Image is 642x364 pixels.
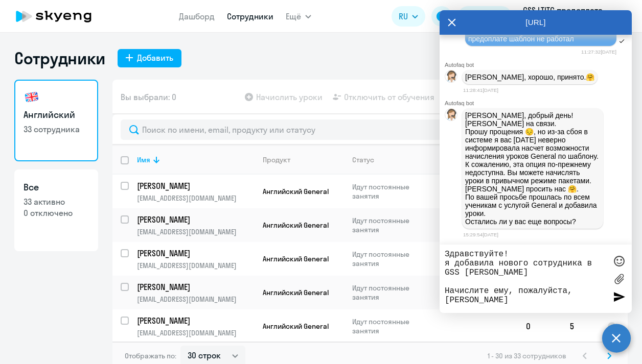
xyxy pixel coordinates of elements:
p: Идут постоянные занятия [352,182,422,201]
div: Продукт [263,155,290,164]
h1: Сотрудники [14,48,105,68]
a: Английский33 сотрудника [14,80,98,161]
time: 11:27:32[DATE] [581,49,616,55]
span: Вы выбрали: 0 [121,91,176,103]
h3: Английский [24,108,89,122]
p: [EMAIL_ADDRESS][DOMAIN_NAME] [137,295,254,304]
div: Имя [137,155,150,164]
h3: Все [24,181,89,194]
span: Английский General [263,221,329,230]
p: [PERSON_NAME], добрый день! [PERSON_NAME] на связи. Прошу прощения 😔, но из-за сбоя в системе я в... [465,111,600,226]
a: [PERSON_NAME] [137,180,254,191]
div: Статус [352,155,422,164]
p: [PERSON_NAME] [137,248,253,259]
a: Все33 активно0 отключено [14,169,98,251]
span: Английский General [263,187,329,196]
p: Идут постоянные занятия [352,283,422,302]
p: [EMAIL_ADDRESS][DOMAIN_NAME] [137,261,254,270]
p: [PERSON_NAME] [137,180,253,191]
p: 33 активно [24,196,89,207]
div: Продукт [263,155,343,164]
div: Статус [352,155,374,164]
a: Дашборд [179,11,215,21]
a: [PERSON_NAME] [137,281,254,293]
div: Текущий уровень [431,155,517,164]
input: Поиск по имени, email, продукту или статусу [121,119,620,140]
span: Ещё [286,10,301,22]
p: [PERSON_NAME] [137,315,253,326]
p: [PERSON_NAME], хорошо, принято.🤗 [465,73,594,81]
p: 0 отключено [24,207,89,219]
div: Добавить [137,52,173,64]
a: [PERSON_NAME] [137,214,254,225]
td: 0 [518,309,562,343]
p: Идут постоянные занятия [352,216,422,234]
p: [EMAIL_ADDRESS][DOMAIN_NAME] [137,328,254,337]
p: 33 сотрудника [24,124,89,135]
td: 5 [562,309,599,343]
p: GSS LTITC предоплата (временно), Xometry Europe GmbH [523,4,618,29]
a: [PERSON_NAME] [137,315,254,326]
button: RU [392,6,425,27]
time: 11:28:41[DATE] [463,87,498,93]
div: Autofaq bot [445,100,632,106]
a: Сотрудники [227,11,273,21]
p: Идут постоянные занятия [352,317,422,335]
p: [EMAIL_ADDRESS][DOMAIN_NAME] [137,193,254,203]
textarea: Здравствуйте! я добавила нового сотрудника в GSS [PERSON_NAME] Начислите ему, пожалуйста, бала [445,250,606,308]
a: [PERSON_NAME] [137,248,254,259]
button: Балансbalance [458,6,512,27]
span: Английский General [263,322,329,331]
button: Добавить [118,49,181,67]
p: [PERSON_NAME] [137,281,253,293]
img: english [24,89,40,105]
span: 1 - 30 из 33 сотрудников [488,351,566,360]
div: Autofaq bot [445,62,632,68]
button: Ещё [286,6,311,27]
button: GSS LTITC предоплата (временно), Xometry Europe GmbH [518,4,633,29]
span: Отображать по: [125,351,176,360]
p: [EMAIL_ADDRESS][DOMAIN_NAME] [137,227,254,236]
label: Лимит 10 файлов [611,271,627,286]
span: Английский General [263,254,329,263]
img: bot avatar [445,70,458,85]
time: 15:29:54[DATE] [463,232,498,237]
p: [PERSON_NAME] [137,214,253,225]
img: bot avatar [445,109,458,124]
span: RU [399,10,408,22]
div: Имя [137,155,254,164]
span: Английский General [263,288,329,297]
p: Идут постоянные занятия [352,250,422,268]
